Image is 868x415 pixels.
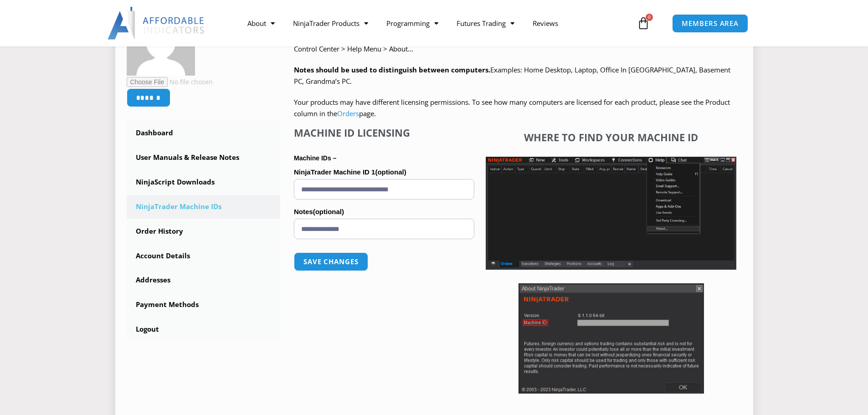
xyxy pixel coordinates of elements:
a: Addresses [127,268,281,292]
a: 0 [623,10,663,36]
span: Your products may have different licensing permissions. To see how many computers are licensed fo... [294,97,730,118]
a: NinjaTrader Machine IDs [127,195,281,219]
img: LogoAI | Affordable Indicators – NinjaTrader [108,7,205,40]
a: About [238,13,284,34]
span: (optional) [313,208,344,215]
a: Futures Trading [447,13,524,34]
a: User Manuals & Release Notes [127,146,281,169]
strong: Machine IDs – [294,154,336,162]
img: Screenshot 2025-01-17 1155544 | Affordable Indicators – NinjaTrader [486,157,736,270]
img: Screenshot 2025-01-17 114931 | Affordable Indicators – NinjaTrader [519,283,704,394]
span: (optional) [375,168,406,176]
a: NinjaTrader Products [284,13,377,34]
a: Programming [377,13,447,34]
nav: Account pages [127,121,281,341]
a: Dashboard [127,121,281,145]
a: Logout [127,318,281,341]
h4: Where to find your Machine ID [486,131,736,143]
a: Account Details [127,244,281,268]
nav: Menu [238,13,635,34]
a: NinjaScript Downloads [127,170,281,194]
strong: Notes should be used to distinguish between computers. [294,65,490,74]
label: Notes [294,205,474,219]
a: Orders [337,109,359,118]
h4: Machine ID Licensing [294,127,474,138]
a: Order History [127,220,281,243]
span: 0 [646,14,653,21]
span: Examples: Home Desktop, Laptop, Office In [GEOGRAPHIC_DATA], Basement PC, Grandma’s PC. [294,65,730,86]
a: Reviews [524,13,567,34]
button: Save changes [294,252,368,271]
span: MEMBERS AREA [682,20,739,27]
label: NinjaTrader Machine ID 1 [294,165,474,179]
a: Payment Methods [127,293,281,317]
a: MEMBERS AREA [672,14,748,33]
